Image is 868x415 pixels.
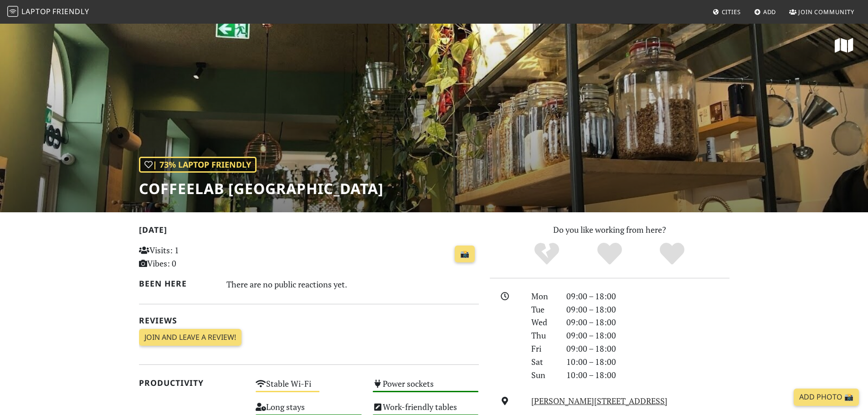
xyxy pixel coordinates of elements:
div: Sun [526,369,560,382]
div: Tue [526,303,560,316]
div: 09:00 – 18:00 [561,303,735,316]
div: Wed [526,316,560,329]
div: There are no public reactions yet. [226,277,479,292]
span: Cities [722,8,741,16]
div: No [515,241,578,266]
a: Add Photo 📸 [794,389,859,406]
div: Definitely! [641,241,704,266]
span: Add [763,8,776,16]
div: Sat [526,355,560,369]
a: [PERSON_NAME][STREET_ADDRESS] [531,395,668,406]
a: Cities [709,4,745,20]
p: Do you like working from here? [490,223,729,236]
div: 09:00 – 18:00 [561,329,735,342]
div: Yes [578,241,641,266]
p: Visits: 1 Vibes: 0 [139,244,245,270]
a: LaptopFriendly LaptopFriendly [7,4,89,20]
a: Add [750,4,780,20]
div: Stable Wi-Fi [250,376,367,400]
div: Mon [526,290,560,303]
span: Join Community [798,8,854,16]
a: Join Community [786,4,858,20]
div: 09:00 – 18:00 [561,342,735,355]
h2: Been here [139,279,216,288]
div: Power sockets [367,376,484,400]
div: 09:00 – 18:00 [561,316,735,329]
h2: Reviews [139,316,479,325]
h2: [DATE] [139,225,479,238]
div: Fri [526,342,560,355]
h2: Productivity [139,378,245,388]
div: Thu [526,329,560,342]
a: 📸 [455,246,475,263]
a: Join and leave a review! [139,329,241,346]
span: Friendly [52,6,89,16]
span: Laptop [21,6,51,16]
div: 10:00 – 18:00 [561,355,735,369]
h1: COFFEELAB [GEOGRAPHIC_DATA] [139,180,384,197]
div: 09:00 – 18:00 [561,290,735,303]
img: LaptopFriendly [7,6,18,17]
div: | 73% Laptop Friendly [139,157,257,173]
div: 10:00 – 18:00 [561,369,735,382]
